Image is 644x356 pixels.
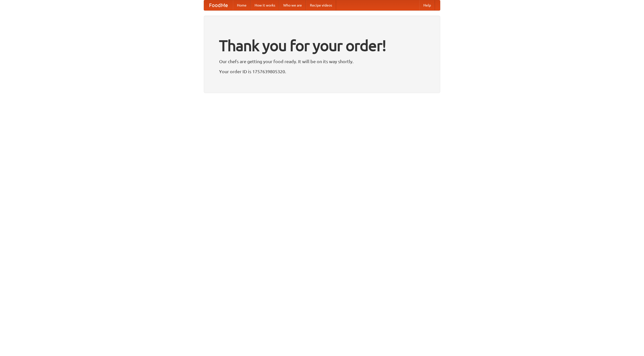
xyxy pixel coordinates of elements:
p: Our chefs are getting your food ready. It will be on its way shortly. [219,58,425,65]
a: Help [419,0,435,10]
h1: Thank you for your order! [219,33,425,58]
p: Your order ID is 1757639805320. [219,68,425,75]
a: How it works [251,0,279,10]
a: Who we are [279,0,306,10]
a: FoodMe [204,0,233,10]
a: Home [233,0,251,10]
a: Recipe videos [306,0,336,10]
